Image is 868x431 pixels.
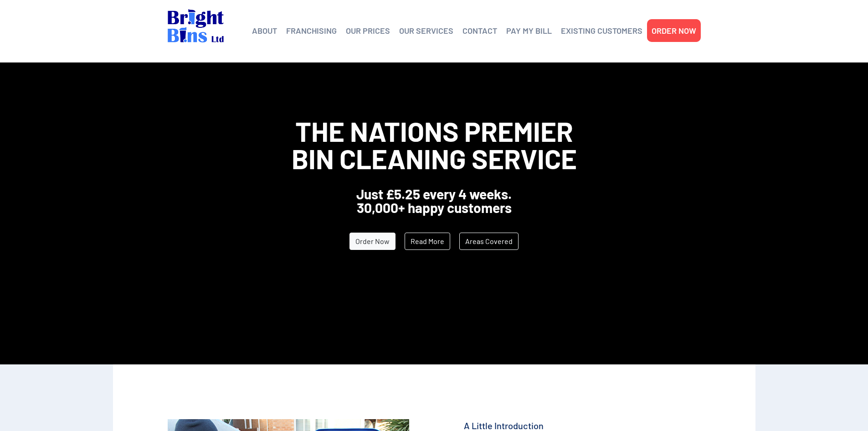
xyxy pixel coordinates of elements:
[346,24,390,37] a: OUR PRICES
[462,24,497,37] a: CONTACT
[349,233,395,250] a: Order Now
[252,24,277,37] a: ABOUT
[292,114,577,175] span: The Nations Premier Bin Cleaning Service
[405,233,450,250] a: Read More
[286,24,337,37] a: FRANCHISING
[561,24,642,37] a: EXISTING CUSTOMERS
[506,24,552,37] a: PAY MY BILL
[652,24,696,37] a: ORDER NOW
[459,233,519,250] a: Areas Covered
[399,24,453,37] a: OUR SERVICES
